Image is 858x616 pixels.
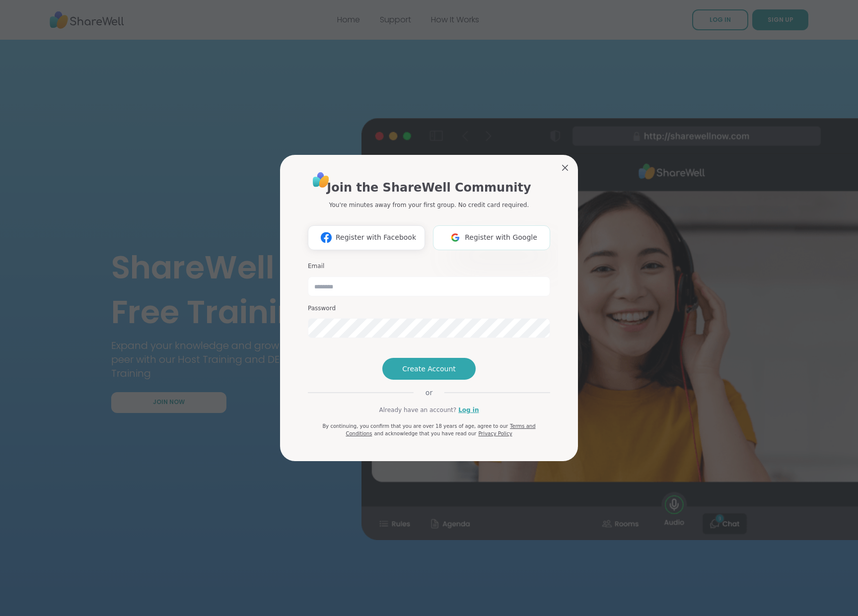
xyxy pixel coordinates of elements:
span: or [414,388,444,398]
img: ShareWell Logo [310,169,332,191]
span: Already have an account? [379,406,456,414]
h3: Email [308,262,550,271]
img: ShareWell Logomark [317,228,336,247]
a: Log in [458,406,479,414]
a: Privacy Policy [478,431,512,436]
button: Register with Facebook [308,225,425,250]
h3: Password [308,304,550,313]
p: You're minutes away from your first group. No credit card required. [329,201,529,209]
span: Register with Facebook [336,232,416,243]
span: Register with Google [465,232,537,243]
h1: Join the ShareWell Community [327,179,531,197]
a: Terms and Conditions [346,423,535,436]
span: Create Account [402,364,456,374]
span: and acknowledge that you have read our [374,431,476,436]
img: ShareWell Logomark [446,228,465,247]
button: Register with Google [433,225,550,250]
span: By continuing, you confirm that you are over 18 years of age, agree to our [322,423,508,429]
button: Create Account [382,358,476,380]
